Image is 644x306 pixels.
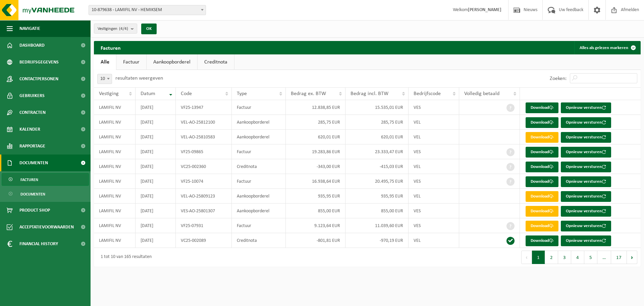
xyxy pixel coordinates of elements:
[176,130,232,144] td: VEL-AO-25810583
[147,54,197,70] a: Aankoopborderel
[561,162,611,172] button: Opnieuw versturen
[291,91,326,96] span: Bedrag ex. BTW
[181,91,192,96] span: Code
[561,102,611,113] button: Opnieuw versturen
[19,71,58,87] span: Contactpersonen
[20,173,38,186] span: Facturen
[94,41,127,54] h2: Facturen
[526,102,558,113] a: Download
[468,7,501,12] strong: [PERSON_NAME]
[571,251,584,264] button: 4
[409,159,459,174] td: VEL
[232,100,286,115] td: Factuur
[136,130,176,144] td: [DATE]
[116,54,146,70] a: Factuur
[232,189,286,204] td: Aankoopborderel
[286,130,345,144] td: 620,01 EUR
[574,41,640,54] button: Alles als gelezen markeren
[286,218,345,233] td: 9.123,64 EUR
[98,74,112,84] span: 10
[176,159,232,174] td: VC25-002360
[136,204,176,218] td: [DATE]
[409,130,459,144] td: VEL
[19,20,40,37] span: Navigatie
[597,251,611,264] span: …
[94,174,136,189] td: LAMIFIL NV
[141,24,157,34] button: OK
[345,144,409,159] td: 23.333,47 EUR
[136,218,176,233] td: [DATE]
[94,130,136,144] td: LAMIFIL NV
[611,251,627,264] button: 17
[97,251,152,263] div: 1 tot 10 van 165 resultaten
[558,251,571,264] button: 3
[345,174,409,189] td: 20.495,75 EUR
[176,174,232,189] td: VF25-10074
[526,147,558,158] a: Download
[176,233,232,248] td: VC25-002089
[176,144,232,159] td: VF25-09865
[561,147,611,158] button: Opnieuw versturen
[561,206,611,217] button: Opnieuw versturen
[232,159,286,174] td: Creditnota
[19,87,45,104] span: Gebruikers
[561,132,611,143] button: Opnieuw versturen
[19,202,50,219] span: Product Shop
[136,115,176,130] td: [DATE]
[94,159,136,174] td: LAMIFIL NV
[286,100,345,115] td: 12.838,85 EUR
[584,251,597,264] button: 5
[526,221,558,231] a: Download
[345,218,409,233] td: 11.039,60 EUR
[94,189,136,204] td: LAMIFIL NV
[19,37,45,54] span: Dashboard
[561,117,611,128] button: Opnieuw versturen
[526,191,558,202] a: Download
[136,159,176,174] td: [DATE]
[286,144,345,159] td: 19.283,86 EUR
[94,100,136,115] td: LAMIFIL NV
[94,218,136,233] td: LAMIFIL NV
[345,159,409,174] td: -415,03 EUR
[409,233,459,248] td: VEL
[141,91,155,96] span: Datum
[94,204,136,218] td: LAMIFIL NV
[345,100,409,115] td: 15.535,01 EUR
[136,189,176,204] td: [DATE]
[526,206,558,217] a: Download
[119,27,128,31] count: (4/4)
[286,204,345,218] td: 855,00 EUR
[176,189,232,204] td: VEL-AO-25809123
[198,54,234,70] a: Creditnota
[526,132,558,143] a: Download
[232,233,286,248] td: Creditnota
[237,91,247,96] span: Type
[345,204,409,218] td: 855,00 EUR
[409,218,459,233] td: VES
[99,91,119,96] span: Vestiging
[232,144,286,159] td: Factuur
[89,5,206,15] span: 10-879638 - LAMIFIL NV - HEMIKSEM
[345,130,409,144] td: 620,01 EUR
[176,115,232,130] td: VEL-AO-25812100
[232,174,286,189] td: Factuur
[94,233,136,248] td: LAMIFIL NV
[89,5,206,15] span: 10-879638 - LAMIFIL NV - HEMIKSEM
[136,233,176,248] td: [DATE]
[345,233,409,248] td: -970,19 EUR
[545,251,558,264] button: 2
[232,115,286,130] td: Aankoopborderel
[532,251,545,264] button: 1
[409,189,459,204] td: VEL
[409,144,459,159] td: VES
[550,76,567,81] label: Zoeken:
[526,162,558,172] a: Download
[98,24,128,34] span: Vestigingen
[136,174,176,189] td: [DATE]
[409,174,459,189] td: VES
[19,155,48,171] span: Documenten
[627,251,637,264] button: Next
[176,100,232,115] td: VF25-13947
[409,115,459,130] td: VEL
[232,204,286,218] td: Aankoopborderel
